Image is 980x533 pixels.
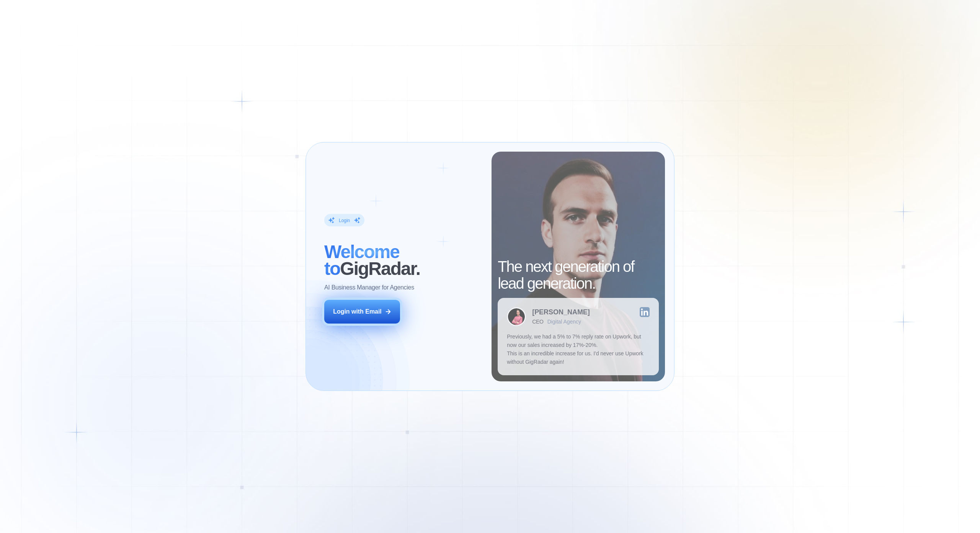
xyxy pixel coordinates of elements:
[532,309,590,316] div: [PERSON_NAME]
[507,332,649,366] p: Previously, we had a 5% to 7% reply rate on Upwork, but now our sales increased by 17%-20%. This ...
[324,243,482,277] h2: ‍ GigRadar.
[547,319,581,325] div: Digital Agency
[324,283,414,291] p: AI Business Manager for Agencies
[333,307,382,316] div: Login with Email
[324,300,400,324] button: Login with Email
[498,258,658,292] h2: The next generation of lead generation.
[532,319,543,325] div: CEO
[339,217,350,223] div: Login
[324,241,399,278] span: Welcome to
